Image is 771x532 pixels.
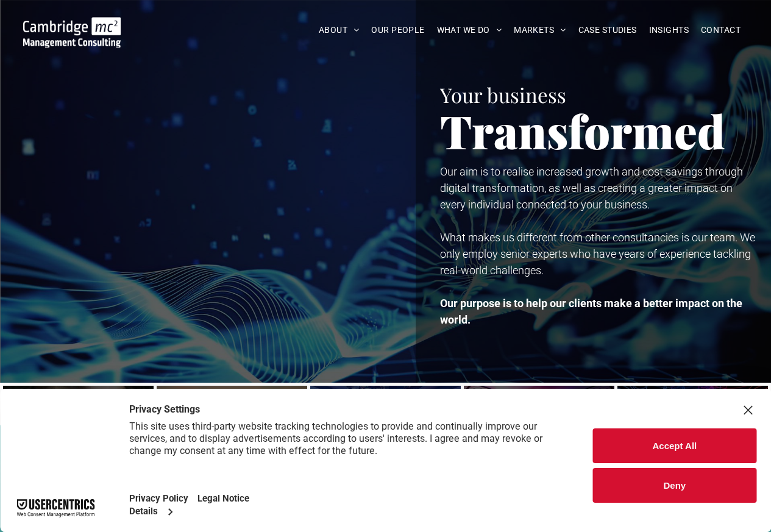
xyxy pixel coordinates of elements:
a: INSIGHTS [643,21,695,40]
a: CASE STUDIES [572,21,643,40]
a: A yoga teacher lifting his whole body off the ground in the peacock pose [310,386,461,422]
span: Transformed [440,100,725,161]
a: Your Business Transformed | Cambridge Management Consulting [23,19,121,32]
a: WHAT WE DO [431,21,508,40]
img: Go to Homepage [23,17,121,48]
span: What makes us different from other consultancies is our team. We only employ senior experts who h... [440,231,755,277]
a: Our Markets | Cambridge Management Consulting [464,386,614,422]
a: CASE STUDIES | See an Overview of All Our Case Studies | Cambridge Management Consulting [617,386,768,422]
span: Our aim is to realise increased growth and cost savings through digital transformation, as well a... [440,165,743,211]
span: Your business [440,81,566,108]
a: Close up of woman's face, centered on her eyes [3,386,154,422]
strong: Our purpose is to help our clients make a better impact on the world. [440,297,742,326]
a: ABOUT [313,21,366,40]
a: OUR PEOPLE [365,21,430,40]
a: CONTACT [695,21,747,40]
a: A crowd in silhouette at sunset, on a rise or lookout point [157,386,307,422]
a: MARKETS [508,21,572,40]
